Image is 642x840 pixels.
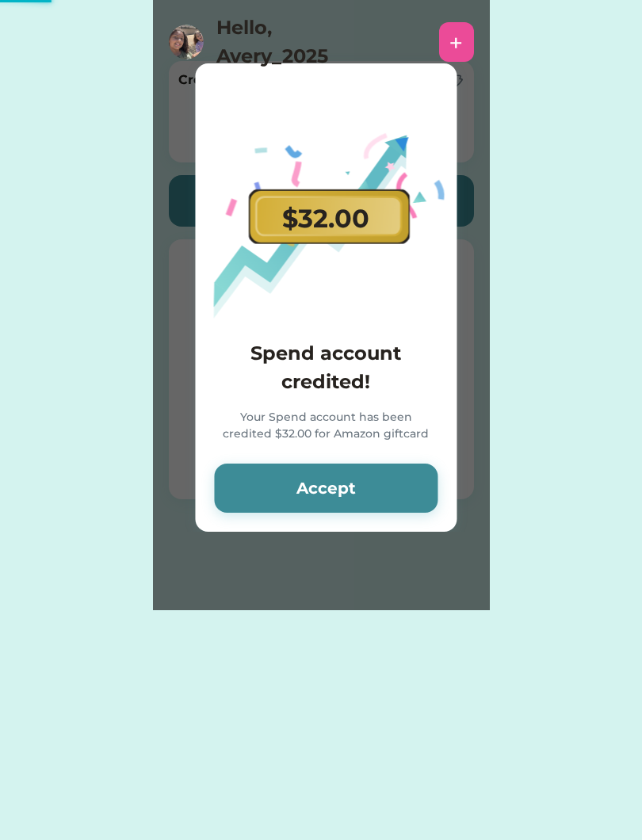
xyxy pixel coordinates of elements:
div: $32.00 [282,200,369,238]
h4: Spend account credited! [214,339,438,396]
img: https%3A%2F%2F1dfc823d71cc564f25c7cc035732a2d8.cdn.bubble.io%2Ff1744348168580x136893270975118050%... [169,25,204,59]
button: Accept [214,464,438,513]
div: Your Spend account has been credited $32.00 for Amazon giftcard [214,409,438,445]
div: + [449,30,463,54]
h4: Hello, Avery_2025 [216,13,375,71]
